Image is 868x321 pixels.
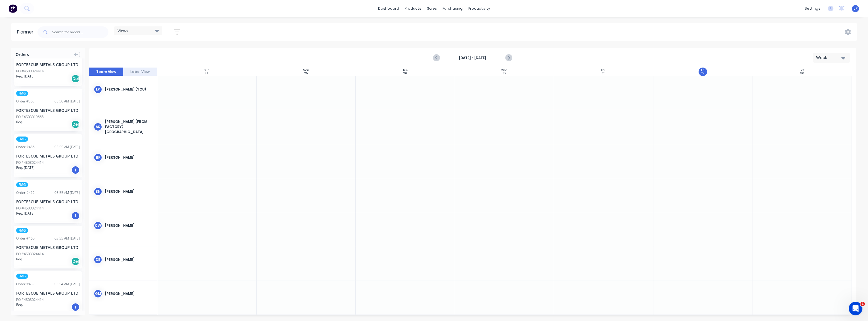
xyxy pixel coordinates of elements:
[205,72,208,75] div: 24
[54,190,80,195] div: 03:55 AM [DATE]
[105,155,152,160] div: [PERSON_NAME]
[16,107,80,113] div: FORTESCUE METALS GROUP LTD
[16,257,23,262] span: Req.
[16,290,80,296] div: FORTESCUE METALS GROUP LTD
[16,99,35,104] div: Order # 563
[854,6,857,11] span: LP
[16,199,80,205] div: FORTESCUE METALS GROUP LTD
[17,29,36,35] div: Planner
[204,69,209,72] div: Sun
[602,72,605,75] div: 28
[16,114,44,119] div: PO #4503019668
[9,4,17,13] img: Factory
[16,297,44,302] div: PO #4503024414
[54,99,80,104] div: 08:50 AM [DATE]
[503,72,506,75] div: 27
[16,228,28,233] span: FMG
[16,236,35,241] div: Order # 460
[701,69,705,72] div: Fri
[16,69,44,74] div: PO #4503024414
[403,72,407,75] div: 26
[16,211,35,216] span: Req. [DATE]
[16,206,44,211] div: PO #4503024414
[800,69,804,72] div: Sat
[466,4,493,13] div: productivity
[16,244,80,250] div: FORTESCUE METALS GROUP LTD
[16,51,29,57] span: Orders
[94,255,102,264] div: DB
[816,55,842,61] div: Week
[16,62,80,68] div: FORTESCUE METALS GROUP LTD
[402,4,424,13] div: products
[105,119,152,135] div: [PERSON_NAME] (from Factory) [GEOGRAPHIC_DATA]
[52,26,108,38] input: Search for orders...
[802,4,823,13] div: settings
[94,153,102,162] div: BF
[94,221,102,230] div: CW
[94,85,102,94] div: LP
[71,74,80,83] div: Del
[501,69,508,72] div: Wed
[440,4,466,13] div: purchasing
[71,211,80,220] div: I
[71,257,80,266] div: Del
[105,87,152,92] div: [PERSON_NAME] (You)
[89,68,123,76] button: Team View
[375,4,402,13] a: dashboard
[303,69,309,72] div: Mon
[16,144,35,150] div: Order # 486
[16,182,28,187] span: FMG
[16,119,23,125] span: Req.
[403,69,408,72] div: Tue
[54,282,80,287] div: 03:54 AM [DATE]
[54,144,80,150] div: 03:55 AM [DATE]
[94,289,102,298] div: GM
[105,223,152,228] div: [PERSON_NAME]
[94,187,102,196] div: BN
[424,4,440,13] div: sales
[304,72,308,75] div: 25
[71,303,80,311] div: I
[16,137,28,142] span: FMG
[16,274,28,279] span: FMG
[71,166,80,174] div: I
[16,282,35,287] div: Order # 459
[105,189,152,194] div: [PERSON_NAME]
[849,302,862,315] iframe: Intercom live chat
[16,190,35,195] div: Order # 462
[800,72,804,75] div: 30
[71,120,80,129] div: Del
[16,153,80,159] div: FORTESCUE METALS GROUP LTD
[118,28,128,34] span: Views
[105,257,152,262] div: [PERSON_NAME]
[16,165,35,170] span: Req. [DATE]
[16,302,23,307] span: Req.
[444,55,501,60] strong: [DATE] - [DATE]
[123,68,157,76] button: Label View
[813,53,850,63] button: Week
[701,72,705,75] div: 29
[16,74,35,79] span: Req. [DATE]
[54,236,80,241] div: 03:55 AM [DATE]
[860,302,865,306] span: 1
[601,69,606,72] div: Thu
[16,160,44,165] div: PO #4503024414
[94,123,102,131] div: AS
[16,91,28,96] span: FMG
[16,251,44,257] div: PO #4503024414
[105,291,152,296] div: [PERSON_NAME]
